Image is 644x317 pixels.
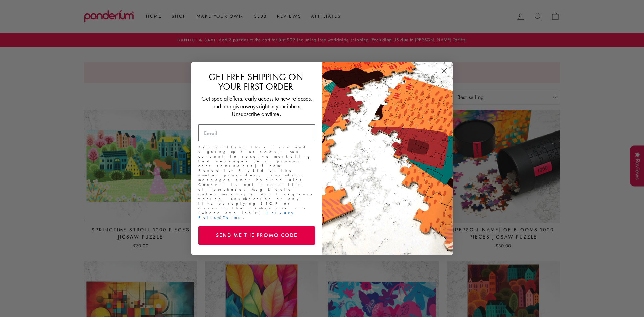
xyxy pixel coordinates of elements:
p: By submitting this form and signing up for texts, you consent to receive marketing text messages ... [198,145,315,220]
a: Terms [223,215,243,220]
img: 463cf514-4bc2-4db9-8857-826b03b94972.jpeg [322,62,453,255]
button: Close dialog [438,65,450,77]
a: Privacy Policy [198,210,293,220]
input: Email [198,124,315,141]
span: Unsubscribe anytime [232,110,279,118]
span: Get special offers, early access to new releases, and free giveaways right in your inbox. [201,95,312,110]
span: . [279,111,281,117]
span: GET FREE SHIPPING ON YOUR FIRST ORDER [209,71,303,92]
button: SEND ME THE PROMO CODE [198,226,315,245]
